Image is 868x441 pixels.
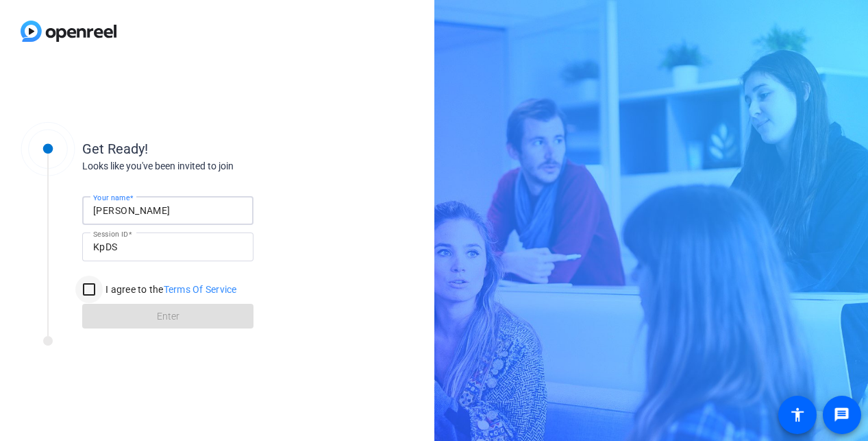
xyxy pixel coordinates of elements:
div: Looks like you've been invited to join [82,159,356,174]
mat-label: Session ID [93,230,128,238]
mat-icon: accessibility [789,407,806,423]
mat-icon: message [834,407,850,423]
label: I agree to the [103,283,237,296]
mat-label: Your name [93,193,129,202]
a: Terms Of Service [164,284,237,295]
div: Get Ready! [82,139,356,159]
